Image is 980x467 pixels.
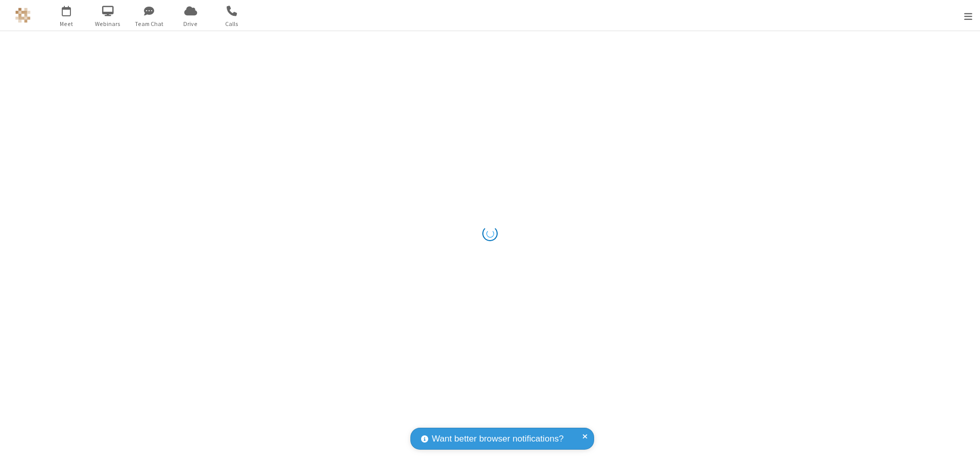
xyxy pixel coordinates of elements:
[89,19,127,29] span: Webinars
[171,19,210,29] span: Drive
[432,432,563,446] span: Want better browser notifications?
[15,8,31,23] img: QA Selenium DO NOT DELETE OR CHANGE
[47,19,86,29] span: Meet
[130,19,168,29] span: Team Chat
[213,19,251,29] span: Calls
